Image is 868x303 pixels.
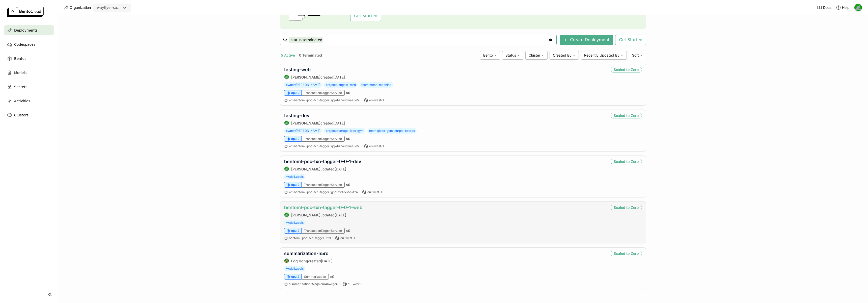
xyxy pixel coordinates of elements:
[289,36,549,44] input: Search
[369,98,384,102] span: eu-west-1
[549,38,553,42] svg: Clear value
[284,266,305,271] span: +Add Labels
[854,4,862,11] img: Sean Hickey
[302,228,345,234] div: TransactionTaggerService
[836,5,850,10] div: Help
[560,35,613,45] button: Create Deployment
[333,121,345,125] span: [DATE]
[553,53,572,58] span: Created By
[350,11,381,21] button: Get Started
[525,51,548,60] div: Cluster
[302,90,345,96] div: TransactionTaggerService
[284,120,345,125] div: created
[483,53,493,58] span: Bento
[284,82,322,88] span: owner:[PERSON_NAME]
[291,259,308,263] strong: Fog Dong
[340,236,355,240] span: eu-west-1
[284,174,305,180] span: +Add Labels
[842,5,850,10] span: Help
[330,98,331,102] span: :
[284,74,345,80] div: created
[289,236,331,240] span: bentoml-poc-txn-tagger 123
[291,183,299,187] span: cpu.2
[333,75,345,79] span: [DATE]
[289,282,338,286] span: summarization 5jsqhiem46wrgeri
[97,5,121,10] div: wayflyer-sandbox
[823,5,831,10] span: Docs
[284,220,305,225] span: +Add Labels
[280,52,296,59] button: 5 Active
[4,25,54,35] a: Deployments
[581,51,627,60] div: Recently Updated By
[330,190,331,194] span: :
[611,159,642,164] div: Scaled to Zero
[321,259,333,263] span: [DATE]
[4,82,54,92] a: Secrets
[121,5,122,10] input: Selected wayflyer-sandbox.
[291,275,299,279] span: cpu.2
[291,91,299,95] span: cpu.2
[14,27,38,33] span: Deployments
[284,166,361,171] div: updated
[284,67,311,72] a: testing-web
[289,190,358,194] a: wf-bentoml-poc-txn-tagger:gnb5z24txk5s2tzn
[367,190,382,194] span: eu-west-1
[529,53,540,58] span: Cluster
[284,128,322,134] span: owner:[PERSON_NAME]
[505,53,516,58] span: Status
[348,282,362,286] span: eu-west-1
[346,183,350,187] span: × 0
[369,144,384,148] span: eu-west-1
[289,282,338,286] a: summarization:5jsqhiem46wrgeri
[632,53,639,58] span: Sort
[4,96,54,106] a: Activities
[817,5,831,10] a: Docs
[330,274,334,279] span: × 0
[291,167,320,171] strong: [PERSON_NAME]
[284,113,310,118] a: testing-dev
[289,98,360,102] a: wf-bentoml-poc-txn-tagger:qqwbzr4upwae5e5l
[4,54,54,64] a: Bentos
[70,5,91,10] span: Organization
[302,274,329,280] div: Summarization
[289,190,358,194] span: wf-bentoml-poc-txn-tagger gnb5z24txk5s2tzn
[584,53,619,58] span: Recently Updated By
[298,52,323,59] button: 0 Terminated
[284,75,289,79] img: Sean Hickey
[14,98,30,104] span: Activities
[14,70,26,76] span: Models
[284,205,362,210] a: bentoml-poc-txn-tagger-0-0-1-web
[284,259,289,263] img: Fog Dong
[4,110,54,120] a: Clusters
[14,56,26,62] span: Bentos
[311,282,312,286] span: :
[302,136,345,142] div: TransactionTaggerService
[284,213,289,217] img: Sean Hickey
[330,144,331,148] span: :
[550,51,579,60] div: Created By
[367,128,417,134] span: team:globo-gym-purple-cobras
[284,251,329,256] a: summarization-n5ro
[289,144,360,148] a: wf-bentoml-poc-txn-tagger:qqwbzr4upwae5e5l
[611,251,642,256] div: Scaled to Zero
[324,128,365,134] span: project:average-joes-gym
[284,159,361,164] a: bentoml-poc-txn-tagger-0-0-1-dev
[291,137,299,141] span: cpu.2
[289,98,360,102] span: wf-bentoml-poc-txn-tagger qqwbzr4upwae5e5l
[629,51,646,60] div: Sort
[289,144,360,148] span: wf-bentoml-poc-txn-tagger qqwbzr4upwae5e5l
[291,121,320,125] strong: [PERSON_NAME]
[291,75,320,79] strong: [PERSON_NAME]
[325,236,325,240] span: :
[346,229,350,233] span: × 0
[284,167,289,171] img: Sean Hickey
[335,213,346,217] span: [DATE]
[346,137,350,141] span: × 0
[324,82,358,88] span: project:Longest-Yard
[611,67,642,72] div: Scaled to Zero
[284,212,362,217] div: updated
[480,51,500,60] div: Bento
[14,112,29,118] span: Clusters
[289,236,331,240] a: bentoml-poc-txn-tagger:123
[14,84,27,90] span: Secrets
